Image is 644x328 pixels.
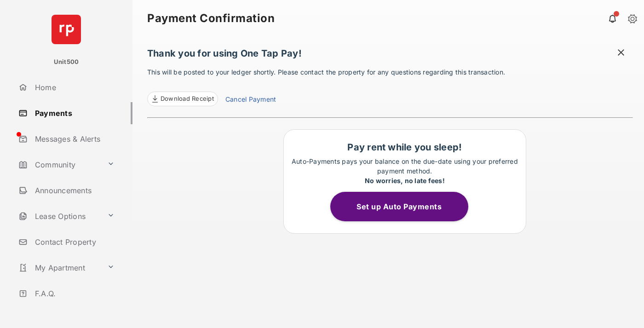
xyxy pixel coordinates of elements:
span: Download Receipt [161,94,214,104]
a: Messages & Alerts [15,128,132,150]
a: Payments [15,102,132,124]
p: Unit500 [54,58,79,67]
img: svg+xml;base64,PHN2ZyB4bWxucz0iaHR0cDovL3d3dy53My5vcmcvMjAwMC9zdmciIHdpZHRoPSI2NCIgaGVpZ2h0PSI2NC... [52,15,81,44]
button: Set up Auto Payments [330,192,468,221]
strong: Payment Confirmation [147,13,275,24]
a: F.A.Q. [15,282,132,305]
p: Auto-Payments pays your balance on the due-date using your preferred payment method. [288,156,521,185]
a: Lease Options [15,205,103,227]
a: Download Receipt [147,92,218,106]
h1: Thank you for using One Tap Pay! [147,48,633,63]
a: Cancel Payment [225,94,276,106]
div: No worries, no late fees! [288,176,521,185]
p: This will be posted to your ledger shortly. Please contact the property for any questions regardi... [147,67,633,106]
a: Announcements [15,179,132,201]
a: Home [15,76,132,98]
a: Community [15,154,103,176]
a: My Apartment [15,257,103,279]
a: Contact Property [15,231,132,253]
a: Set up Auto Payments [330,202,479,211]
h1: Pay rent while you sleep! [288,142,521,153]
